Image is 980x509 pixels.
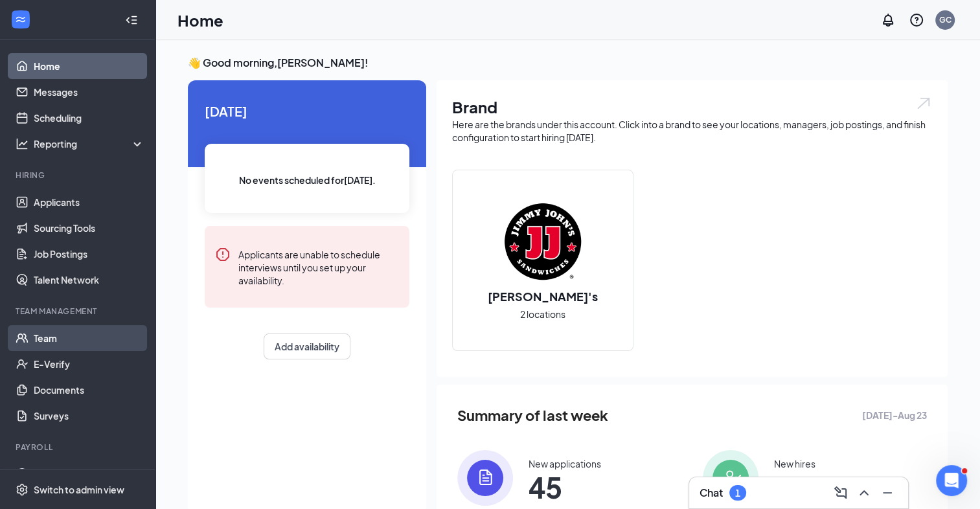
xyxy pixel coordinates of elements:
[703,450,758,506] img: icon
[880,485,895,501] svg: Minimize
[239,173,376,187] span: No events scheduled for [DATE] .
[457,450,513,506] img: icon
[34,377,144,403] a: Documents
[34,79,144,105] a: Messages
[34,241,144,267] a: Job Postings
[700,486,723,500] h3: Chat
[16,483,28,496] svg: Settings
[475,288,611,304] h2: [PERSON_NAME]'s
[125,14,138,27] svg: Collapse
[34,461,144,487] a: Payroll
[862,408,927,422] span: [DATE] - Aug 23
[833,485,849,501] svg: ComposeMessage
[177,9,223,31] h1: Home
[238,247,399,287] div: Applicants are unable to schedule interviews until you set up your availability.
[936,465,967,496] iframe: Intercom live chat
[34,483,124,496] div: Switch to admin view
[909,12,924,28] svg: QuestionInfo
[830,482,851,503] button: ComposeMessage
[34,325,144,351] a: Team
[16,137,28,150] svg: Analysis
[14,13,27,26] svg: WorkstreamLogo
[16,170,142,181] div: Hiring
[16,306,142,317] div: Team Management
[264,334,350,359] button: Add availability
[215,247,231,262] svg: Error
[188,56,948,70] h3: 👋 Good morning, [PERSON_NAME] !
[457,404,608,427] span: Summary of last week
[735,488,740,499] div: 1
[34,189,144,215] a: Applicants
[877,482,898,503] button: Minimize
[34,137,145,150] div: Reporting
[774,457,815,470] div: New hires
[880,12,896,28] svg: Notifications
[34,105,144,131] a: Scheduling
[452,96,932,118] h1: Brand
[205,101,409,121] span: [DATE]
[854,482,874,503] button: ChevronUp
[501,200,584,283] img: Jimmy John's
[529,457,601,470] div: New applications
[34,53,144,79] a: Home
[915,96,932,111] img: open.6027fd2a22e1237b5b06.svg
[16,442,142,453] div: Payroll
[856,485,872,501] svg: ChevronUp
[34,351,144,377] a: E-Verify
[34,267,144,293] a: Talent Network
[34,215,144,241] a: Sourcing Tools
[34,403,144,429] a: Surveys
[529,475,601,499] span: 45
[452,118,932,144] div: Here are the brands under this account. Click into a brand to see your locations, managers, job p...
[520,307,565,321] span: 2 locations
[939,14,952,25] div: GC
[774,475,815,499] span: 8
